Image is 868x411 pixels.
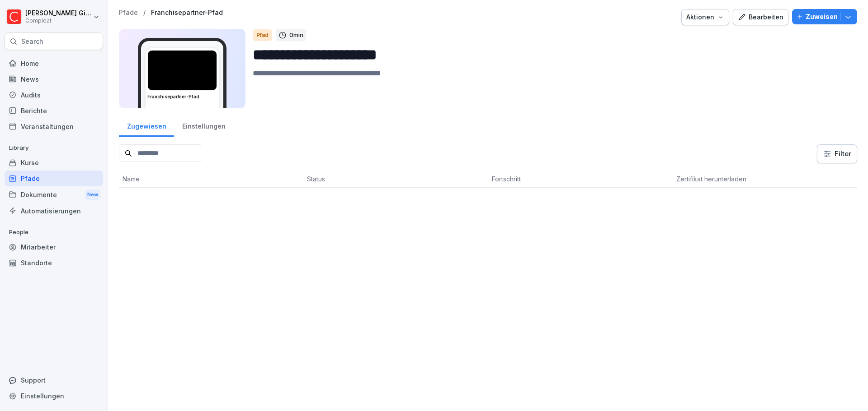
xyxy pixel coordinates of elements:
[5,186,103,203] div: Dokumente
[119,114,174,137] a: Zugewiesen
[25,18,91,24] p: Compleat
[5,119,103,134] a: Veranstaltungen
[488,171,673,188] th: Fortschritt
[5,141,103,155] p: Library
[681,9,729,25] button: Aktionen
[253,29,272,41] div: Pfad
[25,9,91,17] p: [PERSON_NAME] Gimpel
[21,37,43,46] p: Search
[5,71,103,87] a: News
[289,31,303,40] p: 0 min
[174,114,233,137] a: Einstellungen
[5,388,103,404] a: Einstellungen
[5,372,103,388] div: Support
[119,9,138,17] a: Pfade
[5,186,103,203] a: DokumenteNew
[738,12,783,22] div: Bearbeiten
[5,239,103,255] a: Mitarbeiter
[143,9,146,17] p: /
[5,155,103,171] a: Kurse
[5,171,103,186] a: Pfade
[5,255,103,271] a: Standorte
[5,225,103,240] p: People
[686,12,724,22] div: Aktionen
[119,171,303,188] th: Name
[5,87,103,103] a: Audits
[5,103,103,119] a: Berichte
[148,51,217,90] img: y0xaopveau7kpb5aqj5yh88n.png
[147,93,217,100] h3: Franchisepartner-Pfad
[823,149,851,158] div: Filter
[303,171,488,188] th: Status
[806,12,838,22] p: Zuweisen
[151,9,223,17] a: Franchisepartner-Pfad
[673,171,857,188] th: Zertifikat herunterladen
[5,55,103,71] a: Home
[792,9,857,24] button: Zuweisen
[733,9,788,25] button: Bearbeiten
[5,203,103,219] a: Automatisierungen
[85,189,100,200] div: New
[817,145,857,163] button: Filter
